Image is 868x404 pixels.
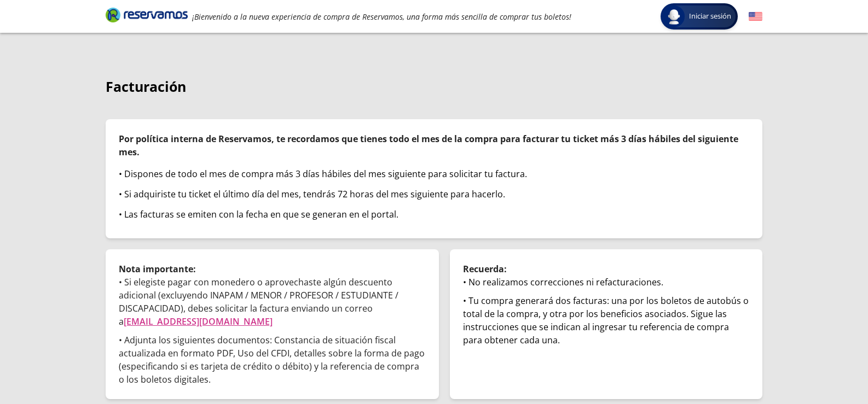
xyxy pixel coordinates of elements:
[119,132,749,159] p: Por política interna de Reservamos, te recordamos que tienes todo el mes de la compra para factur...
[119,333,426,386] p: • Adjunta los siguientes documentos: Constancia de situación fiscal actualizada en formato PDF, U...
[119,262,426,276] p: Nota importante:
[192,11,571,22] em: ¡Bienvenido a la nueva experiencia de compra de Reservamos, una forma más sencilla de comprar tus...
[463,276,749,289] div: • No realizamos correcciones ni refacturaciones.
[106,77,762,97] p: Facturación
[685,11,736,22] span: Iniciar sesión
[463,262,749,276] p: Recuerda:
[119,188,749,201] div: • Si adquiriste tu ticket el último día del mes, tendrás 72 horas del mes siguiente para hacerlo.
[463,294,749,347] div: • Tu compra generará dos facturas: una por los boletos de autobús o total de la compra, y otra po...
[119,208,749,221] div: • Las facturas se emiten con la fecha en que se generan en el portal.
[106,7,188,23] i: Brand Logo
[119,276,426,328] p: • Si elegiste pagar con monedero o aprovechaste algún descuento adicional (excluyendo INAPAM / ME...
[124,315,273,327] a: [EMAIL_ADDRESS][DOMAIN_NAME]
[119,167,749,180] div: • Dispones de todo el mes de compra más 3 días hábiles del mes siguiente para solicitar tu factura.
[106,7,188,26] a: Brand Logo
[749,10,762,24] button: English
